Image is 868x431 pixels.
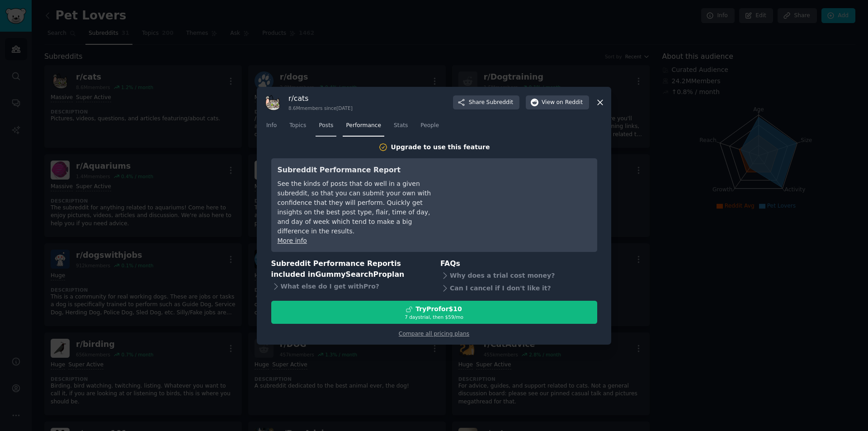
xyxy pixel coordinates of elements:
[399,331,469,337] a: Compare all pricing plans
[346,122,381,130] span: Performance
[278,165,443,176] h3: Subreddit Performance Report
[319,122,333,130] span: Posts
[394,122,408,130] span: Stats
[453,95,519,110] button: ShareSubreddit
[263,118,280,137] a: Info
[440,282,597,294] div: Can I cancel if I don't like it?
[315,270,387,279] span: GummySearch Pro
[469,99,513,107] span: Share
[278,237,307,244] a: More info
[391,118,411,137] a: Stats
[288,105,353,111] div: 8.6M members since [DATE]
[289,122,306,130] span: Topics
[486,99,513,107] span: Subreddit
[526,95,589,110] button: Viewon Reddit
[263,93,282,112] img: cats
[316,118,336,137] a: Posts
[557,99,583,107] span: on Reddit
[272,314,597,320] div: 7 days trial, then $ 59 /mo
[266,122,277,130] span: Info
[440,269,597,282] div: Why does a trial cost money?
[455,165,591,232] iframe: YouTube video player
[286,118,309,137] a: Topics
[542,99,583,107] span: View
[288,94,353,103] h3: r/ cats
[271,258,428,280] h3: Subreddit Performance Report is included in plan
[278,179,443,236] div: See the kinds of posts that do well in a given subreddit, so that you can submit your own with co...
[440,258,597,270] h3: FAQs
[417,118,442,137] a: People
[271,280,428,293] div: What else do I get with Pro ?
[415,304,462,314] div: Try Pro for $10
[343,118,384,137] a: Performance
[391,142,490,152] div: Upgrade to use this feature
[271,301,597,324] button: TryProfor$107 daystrial, then $59/mo
[420,122,439,130] span: People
